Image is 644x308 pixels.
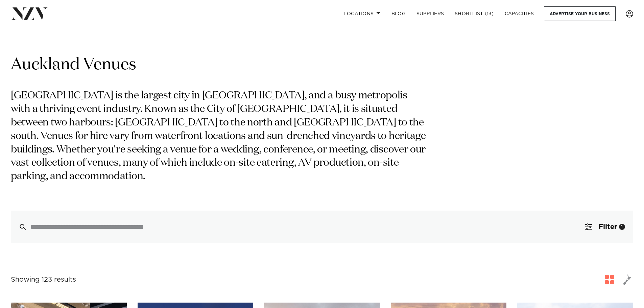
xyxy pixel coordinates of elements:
[499,6,540,21] a: Capacities
[11,54,633,76] h1: Auckland Venues
[11,7,48,20] img: nzv-logo.png
[11,89,429,184] p: [GEOGRAPHIC_DATA] is the largest city in [GEOGRAPHIC_DATA], and a busy metropolis with a thriving...
[339,6,386,21] a: Locations
[599,223,617,230] span: Filter
[411,6,449,21] a: SUPPLIERS
[544,6,616,21] a: Advertise your business
[386,6,411,21] a: BLOG
[11,275,76,285] div: Showing 123 results
[577,211,633,243] button: Filter1
[619,224,625,230] div: 1
[449,6,499,21] a: Shortlist (13)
